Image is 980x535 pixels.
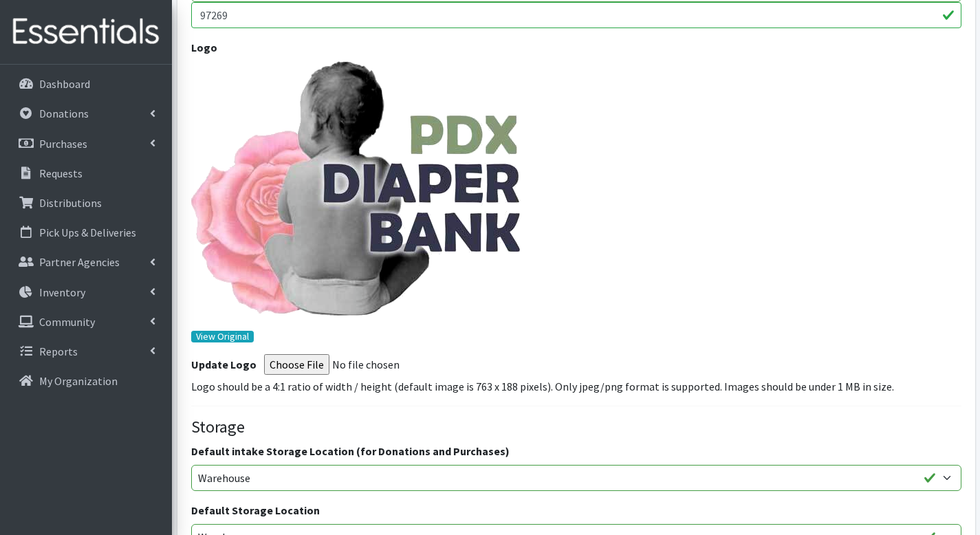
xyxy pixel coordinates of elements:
[191,2,961,28] input: zipcode
[6,189,166,217] a: Distributions
[39,196,102,210] p: Distributions
[191,417,961,437] h4: Storage
[6,338,166,365] a: Reports
[6,367,166,395] a: My Organization
[39,255,120,269] p: Partner Agencies
[39,374,118,388] p: My Organization
[6,70,166,98] a: Dashboard
[191,331,254,342] a: View Original
[6,279,166,306] a: Inventory
[6,219,166,246] a: Pick Ups & Deliveries
[191,356,257,373] label: Update Logo
[6,100,166,127] a: Donations
[39,137,87,151] p: Purchases
[39,315,95,329] p: Community
[6,9,166,55] img: HumanEssentials
[191,502,320,518] label: Default Storage Location
[6,130,166,157] a: Purchases
[39,166,83,180] p: Requests
[39,226,136,239] p: Pick Ups & Deliveries
[191,61,521,316] img: NewLogo-TransparentBackground.png
[6,248,166,276] a: Partner Agencies
[39,285,85,299] p: Inventory
[191,443,510,459] label: Default intake Storage Location (for Donations and Purchases)
[39,77,90,91] p: Dashboard
[39,345,78,358] p: Reports
[191,378,961,395] p: Logo should be a 4:1 ratio of width / height (default image is 763 x 188 pixels). Only jpeg/png f...
[6,160,166,187] a: Requests
[191,39,217,56] label: Logo
[39,107,89,120] p: Donations
[6,308,166,336] a: Community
